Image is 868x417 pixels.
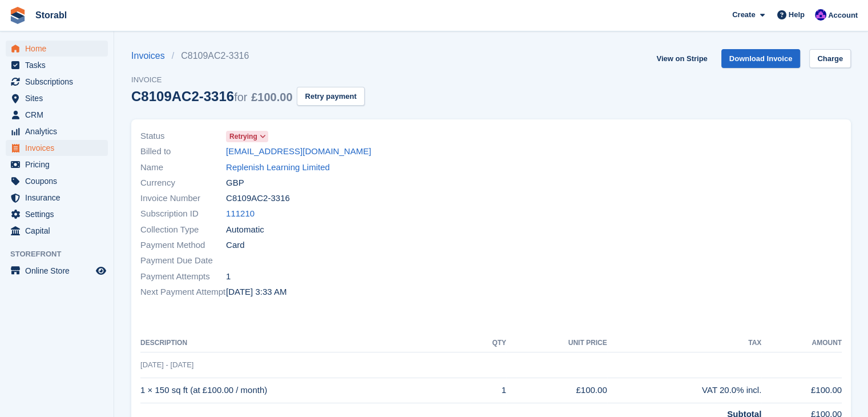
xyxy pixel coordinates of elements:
[140,286,226,299] span: Next Payment Attempt
[6,57,108,73] a: menu
[25,263,94,279] span: Online Store
[6,140,108,156] a: menu
[251,91,292,103] span: £100.00
[732,9,755,21] span: Create
[131,89,292,104] div: C8109AC2-3316
[140,161,226,174] span: Name
[226,207,255,220] a: 111210
[470,334,506,352] th: QTY
[131,49,365,63] nav: breadcrumbs
[226,286,286,299] time: 2025-10-03 02:33:19 UTC
[131,49,172,63] a: Invoices
[25,140,94,156] span: Invoices
[721,49,801,68] a: Download Invoice
[6,173,108,189] a: menu
[25,41,94,57] span: Home
[140,207,226,220] span: Subscription ID
[25,123,94,139] span: Analytics
[226,223,264,236] span: Automatic
[140,145,226,158] span: Billed to
[815,9,826,21] img: Bailey Hunt
[94,264,108,278] a: Preview store
[234,91,247,103] span: for
[25,157,94,173] span: Pricing
[789,9,805,21] span: Help
[25,206,94,222] span: Settings
[25,190,94,206] span: Insurance
[31,6,71,25] a: Storabl
[761,378,842,403] td: £100.00
[25,223,94,239] span: Capital
[297,87,364,106] button: Retry payment
[9,7,26,24] img: stora-icon-8386f47178a22dfd0bd8f6a31ec36ba5ce8667c1dd55bd0f319d3a0aa187defe.svg
[226,130,268,143] a: Retrying
[140,360,193,369] span: [DATE] - [DATE]
[140,270,226,283] span: Payment Attempts
[226,161,330,174] a: Replenish Learning Limited
[6,123,108,139] a: menu
[506,378,607,403] td: £100.00
[10,248,114,260] span: Storefront
[140,177,226,190] span: Currency
[140,223,226,236] span: Collection Type
[6,90,108,106] a: menu
[25,57,94,73] span: Tasks
[140,130,226,143] span: Status
[6,107,108,123] a: menu
[226,145,371,158] a: [EMAIL_ADDRESS][DOMAIN_NAME]
[6,190,108,206] a: menu
[6,74,108,90] a: menu
[25,74,94,90] span: Subscriptions
[131,74,365,86] span: Invoice
[6,41,108,57] a: menu
[607,384,762,397] div: VAT 20.0% incl.
[140,378,470,403] td: 1 × 150 sq ft (at £100.00 / month)
[6,157,108,173] a: menu
[140,254,226,267] span: Payment Due Date
[226,239,245,252] span: Card
[25,107,94,123] span: CRM
[6,223,108,239] a: menu
[25,173,94,189] span: Coupons
[140,192,226,205] span: Invoice Number
[6,263,108,279] a: menu
[761,334,842,352] th: Amount
[226,192,290,205] span: C8109AC2-3316
[6,206,108,222] a: menu
[226,177,244,190] span: GBP
[25,90,94,106] span: Sites
[470,378,506,403] td: 1
[607,334,762,352] th: Tax
[140,239,226,252] span: Payment Method
[809,49,851,68] a: Charge
[229,131,257,142] span: Retrying
[828,10,858,21] span: Account
[506,334,607,352] th: Unit Price
[226,270,231,283] span: 1
[652,49,712,68] a: View on Stripe
[140,334,470,352] th: Description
